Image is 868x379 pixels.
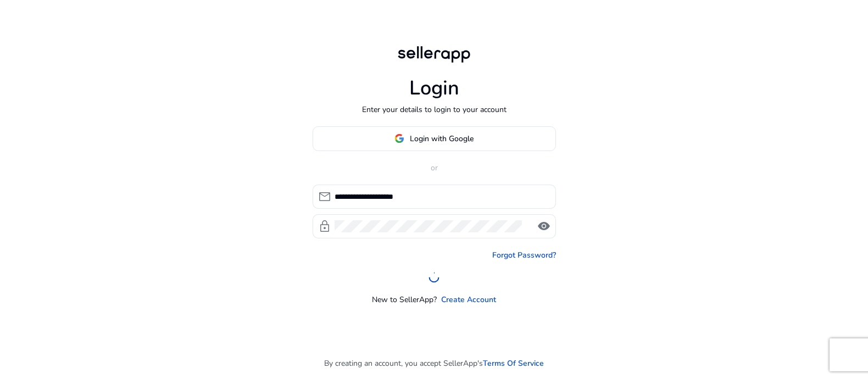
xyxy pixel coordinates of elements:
[441,294,496,305] a: Create Account
[394,133,404,143] img: google-logo.svg
[409,76,459,100] h1: Login
[483,358,544,369] a: Terms Of Service
[313,126,556,151] button: Login with Google
[410,133,474,144] span: Login with Google
[313,162,556,174] p: or
[318,220,331,233] span: lock
[372,294,437,305] p: New to SellerApp?
[492,249,556,261] a: Forgot Password?
[318,190,331,203] span: mail
[537,220,550,233] span: visibility
[362,104,507,115] p: Enter your details to login to your account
